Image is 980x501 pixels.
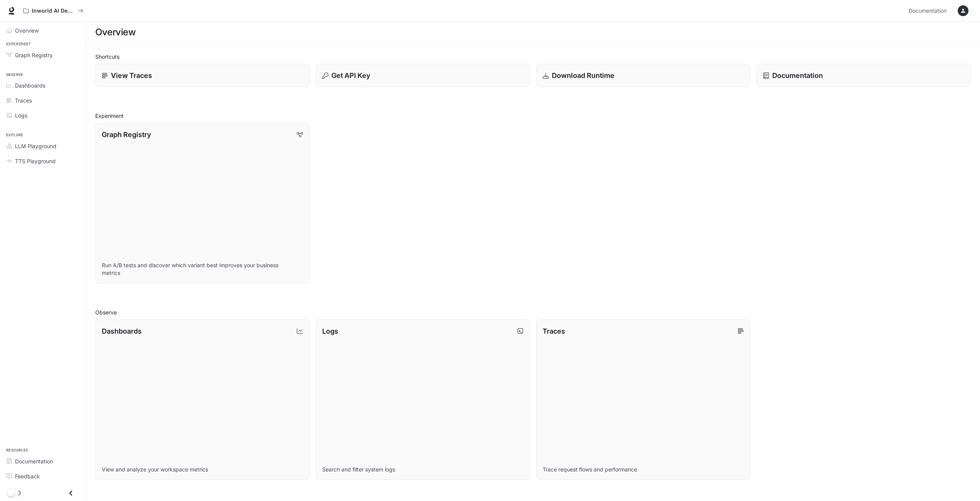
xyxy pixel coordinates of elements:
[322,466,523,473] p: Search and filter system logs
[102,261,303,277] p: Run A/B tests and discover which variant best improves your business metrics
[3,94,83,107] a: Traces
[15,457,53,465] span: Documentation
[95,319,310,480] a: DashboardsView and analyze your workspace metrics
[906,3,952,18] a: Documentation
[111,70,152,81] p: View Traces
[95,308,971,316] h2: Observe
[15,51,53,59] span: Graph Registry
[772,70,823,81] p: Documentation
[15,472,40,480] span: Feedback
[331,70,370,81] p: Get API Key
[20,3,87,18] button: All workspaces
[3,48,83,62] a: Graph Registry
[536,64,750,87] a: Download Runtime
[95,123,310,284] a: Graph RegistryRun A/B tests and discover which variant best improves your business metrics
[316,319,530,480] a: LogsSearch and filter system logs
[316,64,530,87] button: Get API Key
[536,319,750,480] a: TracesTrace request flows and performance
[3,455,83,468] a: Documentation
[7,488,15,497] span: Dark mode toggle
[909,6,947,16] span: Documentation
[62,485,79,501] button: Close drawer
[543,326,565,336] p: Traces
[15,111,27,119] span: Logs
[552,70,614,81] p: Download Runtime
[102,129,151,140] p: Graph Registry
[95,64,310,87] a: View Traces
[543,466,744,473] p: Trace request flows and performance
[95,25,136,40] h1: Overview
[3,24,83,37] a: Overview
[32,8,75,14] p: Inworld AI Demos
[15,26,39,35] span: Overview
[102,466,303,473] p: View and analyze your workspace metrics
[3,109,83,122] a: Logs
[322,326,338,336] p: Logs
[95,53,971,61] h2: Shortcuts
[3,139,83,153] a: LLM Playground
[15,142,56,150] span: LLM Playground
[3,154,83,168] a: TTS Playground
[102,326,142,336] p: Dashboards
[15,157,56,165] span: TTS Playground
[3,470,83,483] a: Feedback
[3,79,83,92] a: Dashboards
[757,64,971,87] a: Documentation
[15,96,32,104] span: Traces
[95,112,971,120] h2: Experiment
[15,81,45,89] span: Dashboards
